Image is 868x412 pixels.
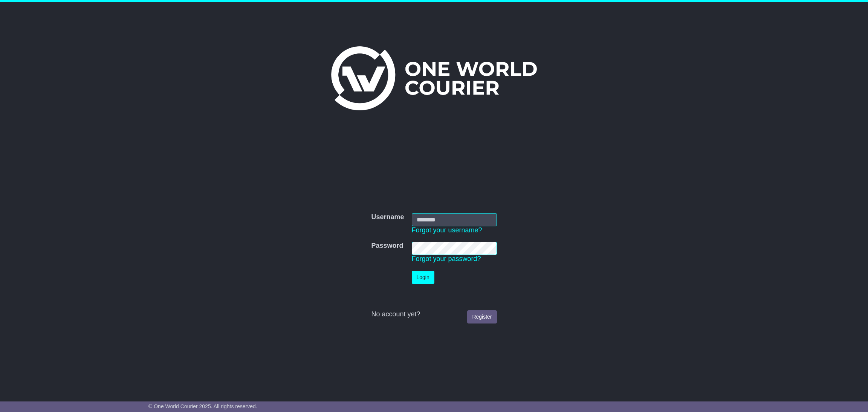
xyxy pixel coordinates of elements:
span: © One World Courier 2025. All rights reserved. [148,403,257,409]
img: One World [331,46,537,110]
button: Login [412,271,434,284]
label: Username [371,213,404,221]
div: No account yet? [371,310,497,319]
label: Password [371,242,403,250]
a: Register [467,310,497,323]
a: Forgot your password? [412,255,481,262]
a: Forgot your username? [412,226,482,234]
